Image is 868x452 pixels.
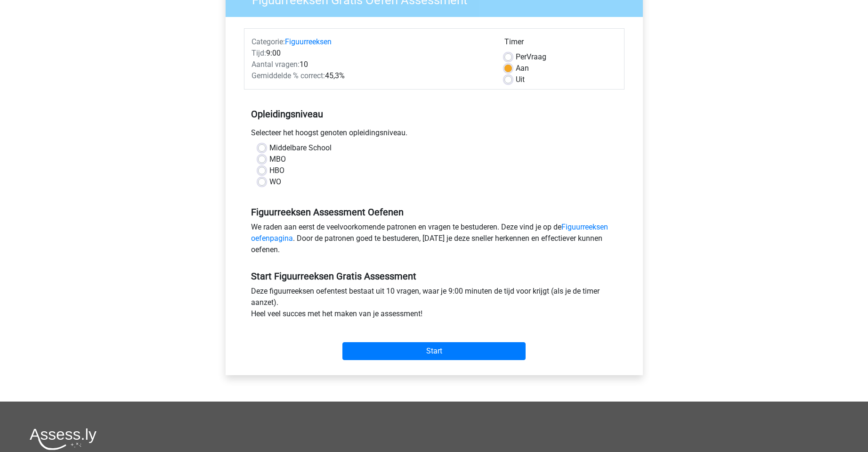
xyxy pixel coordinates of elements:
label: Uit [516,74,525,85]
label: WO [269,176,281,188]
span: Aantal vragen: [251,60,300,69]
span: Gemiddelde % correct: [251,71,325,80]
div: 9:00 [244,48,497,59]
img: Assessly logo [30,428,97,450]
label: MBO [269,154,286,165]
div: Deze figuurreeksen oefentest bestaat uit 10 vragen, waar je 9:00 minuten de tijd voor krijgt (als... [244,286,625,323]
span: Categorie: [251,37,285,46]
label: Aan [516,63,529,74]
label: Vraag [516,51,546,63]
label: Middelbare School [269,142,332,154]
input: Start [342,342,526,360]
div: We raden aan eerst de veelvoorkomende patronen en vragen te bestuderen. Deze vind je op de . Door... [244,222,625,259]
h5: Figuurreeksen Assessment Oefenen [251,206,617,218]
h5: Start Figuurreeksen Gratis Assessment [251,271,617,282]
div: 10 [244,59,497,70]
div: Timer [504,36,617,51]
a: Figuurreeksen [285,37,332,46]
h5: Opleidingsniveau [251,105,617,123]
div: 45,3% [244,70,497,82]
div: Selecteer het hoogst genoten opleidingsniveau. [244,127,625,142]
span: Per [516,52,527,61]
span: Tijd: [251,49,266,58]
label: HBO [269,165,284,176]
